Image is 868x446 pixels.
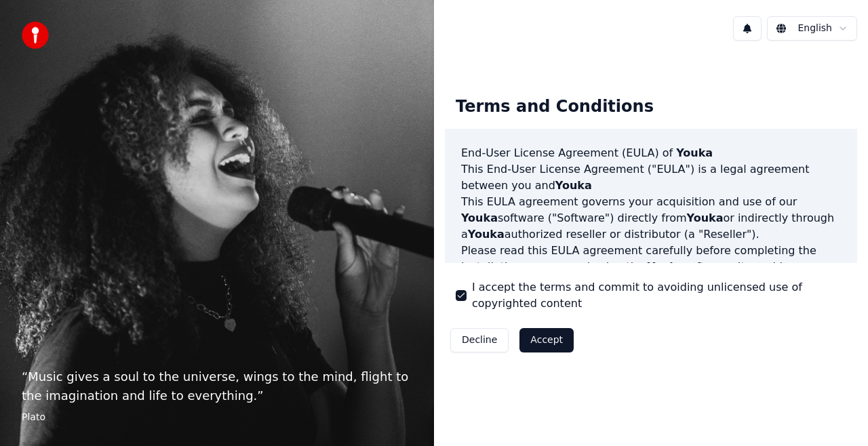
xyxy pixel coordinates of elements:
span: Youka [676,146,713,159]
p: This End-User License Agreement ("EULA") is a legal agreement between you and [461,161,841,194]
span: Youka [687,211,724,224]
button: Decline [450,328,509,352]
span: Youka [461,211,498,224]
footer: Plato [22,411,412,424]
h3: End-User License Agreement (EULA) of [461,145,841,161]
img: youka [22,22,49,49]
p: “ Music gives a soul to the universe, wings to the mind, flight to the imagination and life to ev... [22,367,412,405]
p: Please read this EULA agreement carefully before completing the installation process and using th... [461,243,841,308]
div: Terms and Conditions [445,85,665,129]
span: Youka [555,179,592,192]
button: Accept [519,328,574,352]
span: Youka [468,228,505,241]
p: This EULA agreement governs your acquisition and use of our software ("Software") directly from o... [461,194,841,243]
label: I accept the terms and commit to avoiding unlicensed use of copyrighted content [472,279,846,312]
span: Youka [648,260,684,273]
